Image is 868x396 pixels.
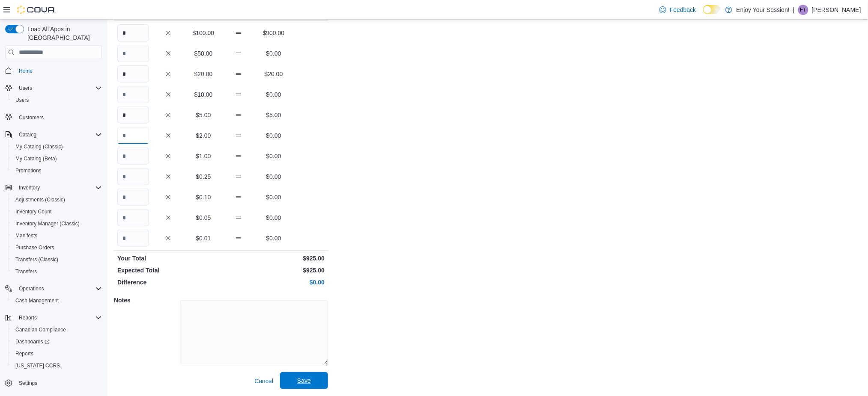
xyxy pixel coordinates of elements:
p: $0.10 [188,193,219,201]
p: $925.00 [223,254,325,263]
span: Canadian Compliance [12,325,102,335]
p: $0.00 [258,49,289,58]
input: Quantity [117,209,149,226]
span: My Catalog (Classic) [15,143,63,150]
span: Manifests [15,232,37,239]
button: Inventory [15,183,43,193]
span: Inventory Count [15,208,52,215]
p: $0.00 [258,90,289,99]
button: Canadian Compliance [9,324,105,336]
span: Load All Apps in [GEOGRAPHIC_DATA] [24,25,102,42]
span: Transfers [12,266,102,277]
span: Catalog [19,131,36,138]
a: Reports [12,349,37,359]
a: Settings [15,378,41,388]
button: Home [2,64,105,77]
button: [US_STATE] CCRS [9,360,105,372]
p: $10.00 [188,90,219,99]
span: Operations [15,284,102,294]
p: $0.00 [258,131,289,140]
input: Quantity [117,127,149,144]
button: Users [2,82,105,94]
span: Transfers [15,268,37,275]
input: Quantity [117,168,149,185]
span: Dashboards [12,337,102,347]
a: My Catalog (Classic) [12,142,66,152]
button: Cash Management [9,295,105,307]
span: Washington CCRS [12,361,102,371]
span: Users [12,95,102,105]
button: Adjustments (Classic) [9,194,105,206]
p: $0.00 [223,278,325,287]
span: My Catalog (Beta) [12,154,102,164]
p: $0.01 [188,234,219,242]
span: [US_STATE] CCRS [15,362,60,369]
a: My Catalog (Beta) [12,154,60,164]
a: Home [15,66,36,76]
span: Customers [19,114,44,121]
p: $1.00 [188,152,219,160]
span: Cancel [254,377,273,385]
a: Manifests [12,231,41,241]
span: Inventory Manager (Classic) [12,219,102,229]
button: My Catalog (Classic) [9,141,105,153]
a: Adjustments (Classic) [12,195,69,205]
p: $100.00 [188,29,219,37]
a: Feedback [656,1,699,18]
span: Inventory Manager (Classic) [15,220,80,227]
button: Users [15,83,36,93]
a: Promotions [12,165,45,176]
a: Dashboards [9,336,105,348]
p: $0.00 [258,172,289,181]
p: $20.00 [258,70,289,78]
p: $5.00 [188,111,219,119]
span: Reports [12,349,102,359]
span: Canadian Compliance [15,326,66,333]
button: Save [280,372,328,389]
button: Transfers (Classic) [9,254,105,266]
button: Inventory Manager (Classic) [9,218,105,230]
button: Settings [2,377,105,389]
p: $0.00 [258,152,289,160]
a: Customers [15,112,47,123]
span: Cash Management [15,297,59,304]
p: $0.00 [258,234,289,242]
span: Inventory Count [12,207,102,217]
span: Transfers (Classic) [12,254,102,265]
input: Quantity [117,230,149,247]
button: Cancel [251,372,277,390]
button: My Catalog (Beta) [9,153,105,165]
p: Your Total [117,254,219,263]
input: Quantity [117,148,149,165]
a: Dashboards [12,337,53,347]
a: Purchase Orders [12,242,58,253]
span: Cash Management [12,296,102,306]
span: Settings [19,380,37,387]
span: Reports [19,314,37,321]
span: Users [15,83,102,93]
p: $2.00 [188,131,219,140]
span: Settings [15,378,102,388]
div: Franky Thomas [798,5,808,15]
span: Promotions [12,165,102,176]
button: Inventory [2,182,105,194]
p: [PERSON_NAME] [812,5,861,15]
span: Home [15,65,102,76]
button: Purchase Orders [9,242,105,254]
p: $900.00 [258,29,289,37]
input: Quantity [117,106,149,124]
span: Purchase Orders [12,242,102,253]
p: | [793,5,795,15]
button: Users [9,94,105,106]
button: Inventory Count [9,206,105,218]
span: Customers [15,112,102,123]
span: Adjustments (Classic) [15,196,65,203]
input: Dark Mode [703,5,721,14]
span: Purchase Orders [15,244,54,251]
span: Users [15,97,29,103]
p: $925.00 [223,266,325,275]
a: Canadian Compliance [12,325,69,335]
p: Difference [117,278,219,287]
span: Home [19,68,33,74]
